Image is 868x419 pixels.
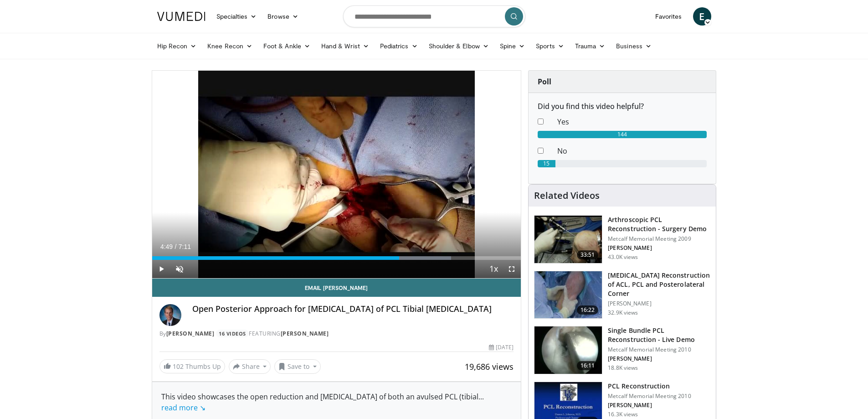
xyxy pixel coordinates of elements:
[534,271,710,319] a: 16:22 [MEDICAL_DATA] Reconstruction of ACL, PCL and Posterolateral Corner [PERSON_NAME] 32.9K views
[693,7,711,26] a: E
[157,12,205,21] img: VuMedi Logo
[534,326,710,374] a: 16:11 Single Bundle PCL Reconstruction - Live Demo Metcalf Memorial Meeting 2010 [PERSON_NAME] 18...
[608,364,638,372] p: 18.8K views
[608,253,638,261] p: 43.0K views
[173,362,184,371] span: 102
[484,260,503,278] button: Playback Rate
[534,271,602,319] img: Stone_ACL_PCL_FL8_Widescreen_640x360_100007535_3.jpg.150x105_q85_crop-smart_upscale.jpg
[608,411,638,418] p: 16.3K views
[152,260,170,278] button: Play
[503,260,521,278] button: Fullscreen
[650,7,688,26] a: Favorites
[423,37,494,55] a: Shoulder & Elbow
[608,235,710,243] p: Metcalf Memorial Meeting 2009
[175,243,177,250] span: /
[577,305,599,315] span: 16:22
[538,160,555,167] div: 15
[152,71,521,279] video-js: Video Player
[489,343,514,352] div: [DATE]
[608,382,691,391] h3: PCL Reconstruction
[611,37,657,55] a: Business
[152,279,521,297] a: Email [PERSON_NAME]
[534,216,602,263] img: 672811_3.png.150x105_q85_crop-smart_upscale.jpg
[166,330,215,337] a: [PERSON_NAME]
[170,260,189,278] button: Unmute
[534,215,710,264] a: 33:51 Arthroscopic PCL Reconstruction - Surgery Demo Metcalf Memorial Meeting 2009 [PERSON_NAME] ...
[159,359,225,373] a: 102 Thumbs Up
[608,346,710,353] p: Metcalf Memorial Meeting 2010
[538,131,707,138] div: 144
[538,102,707,111] h6: Did you find this video helpful?
[530,37,570,55] a: Sports
[538,77,551,87] strong: Poll
[608,300,710,307] p: [PERSON_NAME]
[216,330,249,337] a: 16 Videos
[274,359,321,374] button: Save to
[343,5,525,27] input: Search topics, interventions
[161,392,484,413] span: ...
[608,393,691,400] p: Metcalf Memorial Meeting 2010
[160,243,173,250] span: 4:49
[159,330,514,338] div: By FEATURING
[534,326,602,374] img: wick_3.png.150x105_q85_crop-smart_upscale.jpg
[258,37,316,55] a: Foot & Ankle
[465,361,514,372] span: 19,686 views
[577,250,599,259] span: 33:51
[608,326,710,344] h3: Single Bundle PCL Reconstruction - Live Demo
[608,215,710,233] h3: Arthroscopic PCL Reconstruction - Surgery Demo
[608,271,710,298] h3: [MEDICAL_DATA] Reconstruction of ACL, PCL and Posterolateral Corner
[534,190,600,201] h4: Related Videos
[159,304,181,326] img: Avatar
[161,403,205,413] a: read more ↘
[161,391,512,413] div: This video showcases the open reduction and [MEDICAL_DATA] of both an avulsed PCL (tibial
[152,37,202,55] a: Hip Recon
[375,37,423,55] a: Pediatrics
[570,37,611,55] a: Trauma
[608,402,691,409] p: [PERSON_NAME]
[608,244,710,252] p: [PERSON_NAME]
[229,359,271,374] button: Share
[192,304,514,314] h4: Open Posterior Approach for [MEDICAL_DATA] of PCL Tibial [MEDICAL_DATA]
[550,145,714,156] dd: No
[262,7,304,26] a: Browse
[281,330,329,337] a: [PERSON_NAME]
[211,7,262,26] a: Specialties
[179,243,191,250] span: 7:11
[550,116,714,127] dd: Yes
[494,37,530,55] a: Spine
[152,256,521,260] div: Progress Bar
[608,309,638,316] p: 32.9K views
[316,37,375,55] a: Hand & Wrist
[202,37,258,55] a: Knee Recon
[608,355,710,362] p: [PERSON_NAME]
[577,361,599,370] span: 16:11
